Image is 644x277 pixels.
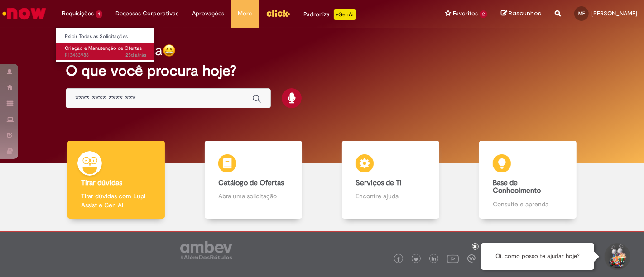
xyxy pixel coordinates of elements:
[578,10,585,16] span: MF
[185,141,322,219] a: Catálogo de Ofertas Abra uma solicitação
[414,257,418,262] img: logo_footer_twitter.png
[56,43,155,60] a: Aberto R13483986 : Criação e Manutenção de Ofertas
[501,10,541,18] a: Rascunhos
[1,5,48,23] img: ServiceNow
[459,141,596,219] a: Base de Conhecimento Consulte e aprenda
[180,241,232,259] img: logo_footer_ambev_rotulo_gray.png
[481,243,594,270] div: Oi, como posso te ajudar hoje?
[218,191,288,201] p: Abra uma solicitação
[396,257,401,262] img: logo_footer_facebook.png
[238,9,252,18] span: More
[493,178,541,196] b: Base de Conhecimento
[334,9,356,20] p: +GenAi
[447,253,459,264] img: logo_footer_youtube.png
[218,178,284,187] b: Catálogo de Ofertas
[65,52,146,59] span: R13483986
[192,9,225,18] span: Aprovações
[432,257,436,262] img: logo_footer_linkedin.png
[266,6,290,20] img: click_logo_yellow_360x200.png
[493,200,562,209] p: Consulte e aprenda
[509,9,541,18] span: Rascunhos
[467,254,476,263] img: logo_footer_workplace.png
[66,63,578,79] h2: O que você procura hoje?
[322,141,459,219] a: Serviços de TI Encontre ajuda
[116,9,179,18] span: Despesas Corporativas
[304,9,356,20] div: Padroniza
[96,10,102,18] span: 1
[81,178,122,187] b: Tirar dúvidas
[65,45,142,52] span: Criação e Manutenção de Ofertas
[356,191,425,201] p: Encontre ajuda
[480,10,487,18] span: 2
[55,27,154,63] ul: Requisições
[603,243,630,270] button: Iniciar Conversa de Suporte
[125,52,146,58] span: 25d atrás
[81,191,151,210] p: Tirar dúvidas com Lupi Assist e Gen Ai
[125,52,146,58] time: 05/09/2025 10:20:26
[163,44,176,57] img: happy-face.png
[591,10,637,17] span: [PERSON_NAME]
[356,178,402,187] b: Serviços de TI
[453,9,478,18] span: Favoritos
[56,32,155,42] a: Exibir Todas as Solicitações
[62,9,94,18] span: Requisições
[48,141,185,219] a: Tirar dúvidas Tirar dúvidas com Lupi Assist e Gen Ai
